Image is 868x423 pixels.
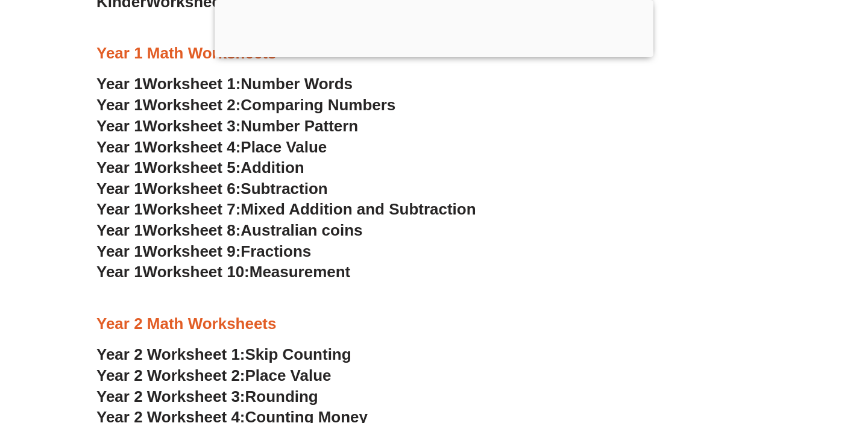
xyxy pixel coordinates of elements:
[96,345,351,363] a: Year 2 Worksheet 1:Skip Counting
[143,263,250,281] span: Worksheet 10:
[241,242,311,260] span: Fractions
[241,221,362,239] span: Australian coins
[241,180,327,198] span: Subtraction
[241,117,358,135] span: Number Pattern
[245,387,318,406] span: Rounding
[143,200,241,218] span: Worksheet 7:
[96,366,245,384] span: Year 2 Worksheet 2:
[96,242,311,260] a: Year 1Worksheet 9:Fractions
[143,242,241,260] span: Worksheet 9:
[143,180,241,198] span: Worksheet 6:
[143,158,241,177] span: Worksheet 5:
[241,96,395,114] span: Comparing Numbers
[241,158,304,177] span: Addition
[241,75,353,93] span: Number Words
[808,365,868,423] iframe: Chat Widget
[96,345,245,363] span: Year 2 Worksheet 1:
[96,263,350,281] a: Year 1Worksheet 10:Measurement
[96,158,304,177] a: Year 1Worksheet 5:Addition
[241,138,327,156] span: Place Value
[143,75,241,93] span: Worksheet 1:
[96,180,328,198] a: Year 1Worksheet 6:Subtraction
[250,263,351,281] span: Measurement
[245,345,351,363] span: Skip Counting
[96,221,362,239] a: Year 1Worksheet 8:Australian coins
[96,138,327,156] a: Year 1Worksheet 4:Place Value
[96,366,332,384] a: Year 2 Worksheet 2:Place Value
[96,387,245,406] span: Year 2 Worksheet 3:
[143,117,241,135] span: Worksheet 3:
[96,75,353,93] a: Year 1Worksheet 1:Number Words
[96,43,772,64] h3: Year 1 Math Worksheets
[143,138,241,156] span: Worksheet 4:
[143,221,241,239] span: Worksheet 8:
[96,314,772,334] h3: Year 2 Math Worksheets
[143,96,241,114] span: Worksheet 2:
[96,387,318,406] a: Year 2 Worksheet 3:Rounding
[241,200,476,218] span: Mixed Addition and Subtraction
[96,200,476,218] a: Year 1Worksheet 7:Mixed Addition and Subtraction
[96,117,358,135] a: Year 1Worksheet 3:Number Pattern
[96,96,395,114] a: Year 1Worksheet 2:Comparing Numbers
[245,366,332,384] span: Place Value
